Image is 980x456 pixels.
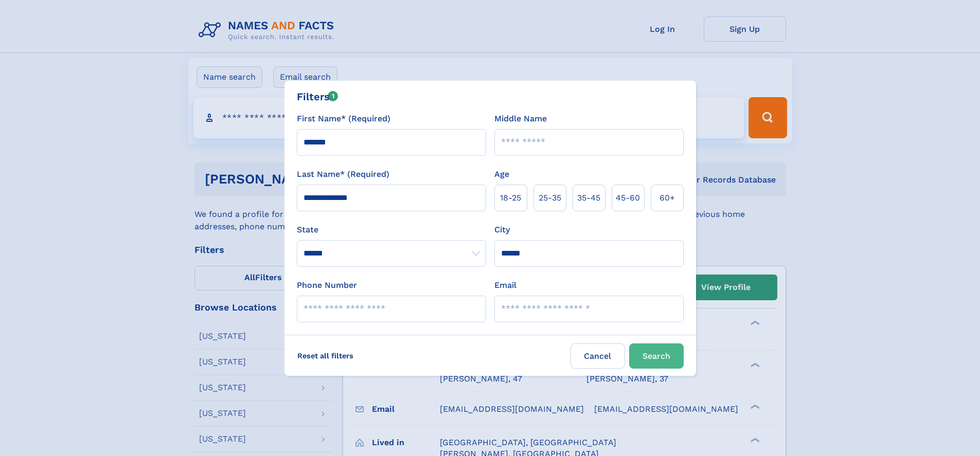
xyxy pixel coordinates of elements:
span: 45‑60 [616,192,640,204]
button: Search [629,343,684,369]
label: Phone Number [297,279,357,291]
label: Last Name* (Required) [297,168,389,180]
label: Cancel [571,343,625,369]
label: Age [494,168,509,180]
label: Middle Name [494,113,547,125]
label: City [494,224,510,236]
label: First Name* (Required) [297,113,390,125]
span: 18‑25 [500,192,521,204]
label: Email [494,279,516,291]
span: 35‑45 [577,192,600,204]
label: State [297,224,486,236]
span: 25‑35 [539,192,561,204]
label: Reset all filters [291,343,360,368]
span: 60+ [660,192,675,204]
div: Filters [297,89,338,104]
